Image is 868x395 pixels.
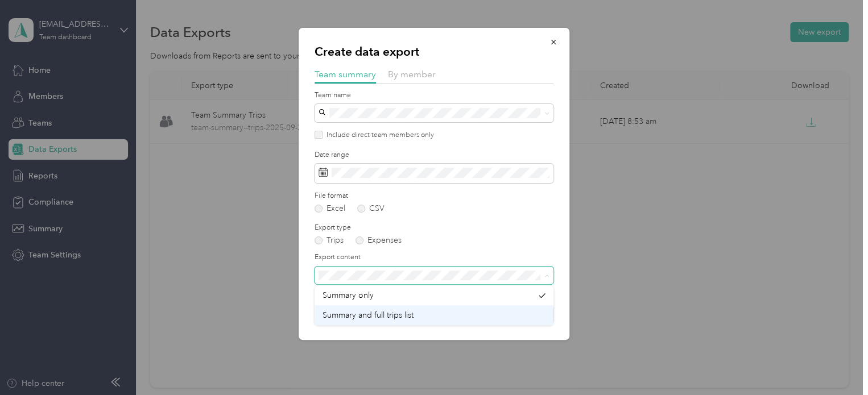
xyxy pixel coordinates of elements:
[315,69,376,80] span: Team summary
[356,236,402,244] label: Expenses
[804,331,868,395] iframe: Everlance-gr Chat Button Frame
[315,150,553,160] label: Date range
[323,130,434,140] label: Include direct team members only
[315,223,553,233] label: Export type
[323,310,414,320] span: Summary and full trips list
[315,205,345,213] label: Excel
[315,44,553,60] p: Create data export
[315,191,553,201] label: File format
[323,290,374,300] span: Summary only
[315,252,553,263] label: Export content
[315,90,553,101] label: Team name
[315,236,344,244] label: Trips
[357,205,385,213] label: CSV
[388,69,436,80] span: By member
